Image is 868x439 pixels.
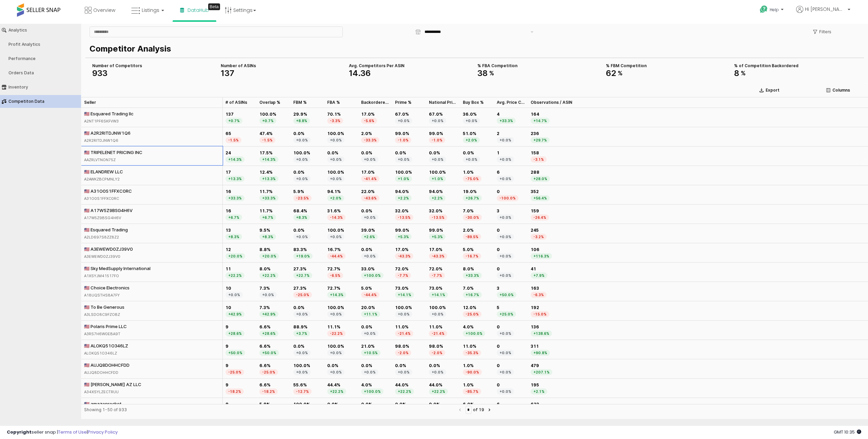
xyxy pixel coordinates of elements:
[463,165,482,171] div: 19.0%
[395,94,412,100] div: +0.0%
[531,223,552,229] div: 106
[225,152,244,158] div: +13.3%
[293,229,313,235] div: +19.0%
[84,106,131,112] div: A2R2RITDJNW1Q6
[531,94,550,100] div: +14.7%
[84,203,128,209] div: Esquared Trading
[259,223,279,229] div: 8.8%
[327,281,344,287] div: 100.0%
[259,268,277,274] div: +0.0%
[84,133,142,139] div: AAZRLVTNON75Z
[259,300,278,306] div: 6.6%
[225,300,244,306] div: 9
[497,165,518,171] div: 0
[293,184,310,190] div: 68.4%
[259,287,278,293] div: +42.9%
[395,229,413,235] div: -43.3%
[259,184,276,190] div: 11.7%
[463,107,480,113] div: 51.0%
[463,88,480,94] div: 36.0%
[463,146,481,152] div: 1.0%
[293,268,312,274] div: -25.0%
[463,300,485,306] div: 4.0%
[327,88,343,94] div: 70.1%
[84,76,96,81] span: Seller
[361,300,378,306] div: 0.0%
[327,249,343,255] div: -6.5%
[531,210,547,216] div: -3.2%
[429,307,447,313] div: -21.4%
[395,262,414,268] div: 73.0%
[497,107,514,113] div: 2
[497,242,514,248] div: 0
[770,7,779,13] span: Help
[531,76,572,81] span: Observations / ASIN
[361,76,390,81] span: Backordered %
[293,281,311,287] div: 0.0%
[429,165,446,171] div: 94.0%
[531,191,549,197] div: -26.4%
[293,171,312,177] div: -23.5%
[531,242,547,248] div: 41
[361,107,379,113] div: 2.0%
[361,223,378,229] div: 0.0%
[259,307,278,313] div: +28.6%
[429,242,445,248] div: 72.0%
[293,146,311,152] div: 0.0%
[463,191,482,197] div: -30.0%
[531,165,550,171] div: 352
[84,249,151,255] div: A1XSYJM41517FO
[327,300,346,306] div: 11.1%
[395,107,411,113] div: 99.0%
[531,171,550,177] div: +56.4%
[259,152,278,158] div: +13.3%
[429,146,446,152] div: 100.0%
[293,165,312,171] div: 5.9%
[395,88,412,94] div: 67.0%
[259,113,275,119] div: -1.5%
[327,107,344,113] div: 100.0%
[259,191,276,197] div: +6.7%
[293,262,312,268] div: 27.3%
[327,287,344,293] div: +0.0%
[327,210,344,216] div: +0.0%
[429,223,447,229] div: 17.0%
[327,229,346,235] div: -44.4%
[225,307,244,313] div: +28.6%
[293,204,311,210] div: 0.0%
[84,222,133,228] div: A3EWEWD0ZJ39V0
[497,152,514,158] div: +0.0%
[531,133,547,139] div: -3.1%
[361,262,379,268] div: 5.0%
[463,249,482,255] div: +33.3%
[796,6,850,21] a: Hi [PERSON_NAME]
[395,281,412,287] div: 100.0%
[463,268,482,274] div: +16.7%
[259,249,278,255] div: +22.2%
[361,113,379,119] div: -33.3%
[259,88,276,94] div: 100.0%
[429,88,446,94] div: 67.0%
[395,268,414,274] div: +14.1%
[395,210,412,216] div: +5.3%
[225,268,243,274] div: +0.0%
[497,171,518,177] div: -100.0%
[84,300,127,306] div: Polaris Prime LLC
[361,126,378,132] div: 0.0%
[361,146,379,152] div: 17.0%
[497,268,516,274] div: +50.0%
[531,287,549,293] div: -15.0%
[327,191,346,197] div: -14.3%
[497,307,514,313] div: +0.0%
[84,230,133,236] div: A3EWEWD0ZJ39V0
[84,145,123,151] div: ELANDREW LLC
[429,262,448,268] div: 73.0%
[293,287,311,293] div: +0.0%
[293,152,311,158] div: +0.0%
[327,171,344,177] div: +2.0%
[84,268,130,274] div: A18UQSTHS8A7FY
[429,210,446,216] div: +5.3%
[463,126,480,132] div: 0.0%
[259,171,278,177] div: +33.3%
[225,210,242,216] div: +8.3%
